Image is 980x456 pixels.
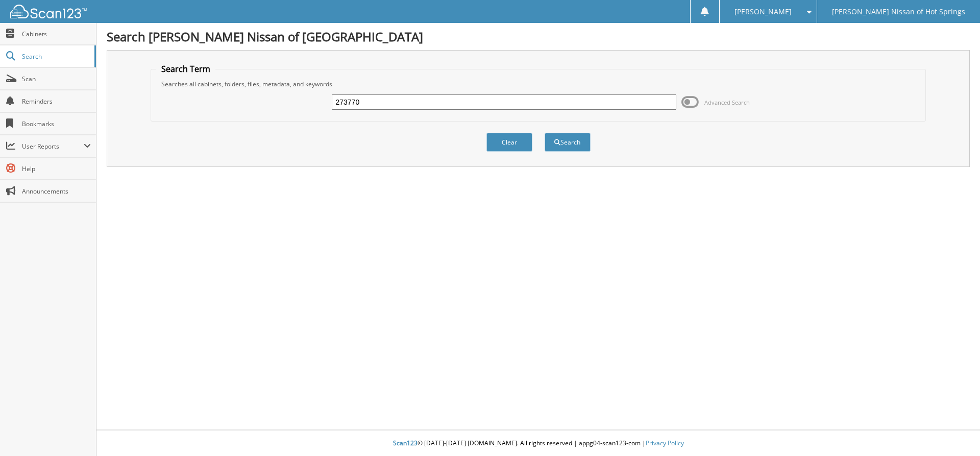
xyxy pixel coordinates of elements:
div: © [DATE]-[DATE] [DOMAIN_NAME]. All rights reserved | appg04-scan123-com | [96,431,980,456]
span: [PERSON_NAME] [734,9,792,15]
h1: Search [PERSON_NAME] Nissan of [GEOGRAPHIC_DATA] [107,28,970,45]
span: Bookmarks [22,119,91,128]
span: Help [22,164,91,173]
button: Search [545,133,591,152]
span: [PERSON_NAME] Nissan of Hot Springs [832,9,965,15]
span: Announcements [22,187,91,196]
span: Scan [22,75,91,83]
iframe: Chat Widget [929,407,980,456]
span: Reminders [22,97,91,106]
img: scan123-logo-white.svg [10,5,87,18]
span: User Reports [22,142,84,151]
span: Advanced Search [704,99,750,106]
a: Privacy Policy [646,439,684,447]
span: Cabinets [22,30,91,38]
button: Clear [486,133,532,152]
div: Searches all cabinets, folders, files, metadata, and keywords [156,80,921,88]
span: Scan123 [393,439,418,447]
legend: Search Term [156,63,215,75]
span: Search [22,52,89,61]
